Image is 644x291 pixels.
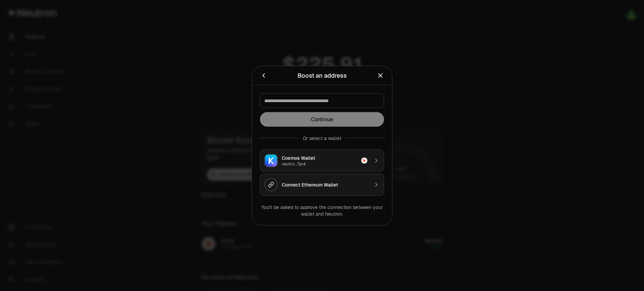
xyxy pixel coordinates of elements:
[303,135,341,141] div: Or select a wallet
[282,161,357,166] div: neutro...7pr4
[298,71,347,80] div: Boost an address
[260,71,267,80] button: Back
[282,181,369,188] div: Connect Ethereum Wallet
[377,71,384,80] button: Close
[260,149,384,171] button: KeplrCosmos Walletneutro...7pr4Neutron Logo
[260,173,384,196] button: Connect Ethereum Wallet
[260,204,384,217] div: You'll be asked to approve the connection between your wallet and Neutron.
[265,154,277,166] img: Keplr
[361,157,367,163] img: Neutron Logo
[282,154,357,161] div: Cosmos Wallet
